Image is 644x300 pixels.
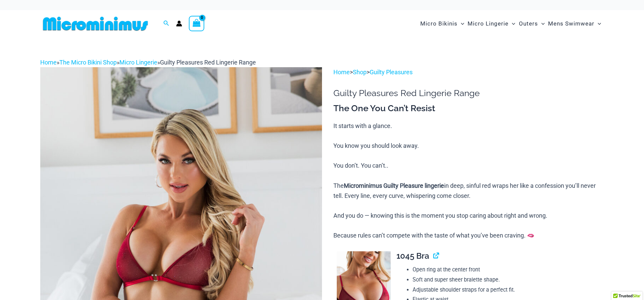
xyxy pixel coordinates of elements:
a: Search icon link [163,19,169,28]
a: Micro Lingerie [119,59,157,66]
span: Mens Swimwear [548,15,594,32]
span: Micro Lingerie [468,15,508,32]
a: Micro LingerieMenu ToggleMenu Toggle [466,13,517,34]
a: Home [333,69,350,76]
a: Shop [353,69,367,76]
li: Adjustable shoulder straps for a perfect fit. [413,285,604,295]
img: MM SHOP LOGO FLAT [40,16,151,31]
span: Outers [519,15,538,32]
nav: Site Navigation [418,12,604,35]
a: OutersMenu ToggleMenu Toggle [517,13,546,34]
h1: Guilty Pleasures Red Lingerie Range [333,88,604,98]
p: It starts with a glance. You know you should look away. You don’t. You can’t.. The in deep, sinfu... [333,121,604,241]
b: Microminimus Guilty Pleasure lingerie [344,182,444,189]
span: Menu Toggle [594,15,601,32]
a: Guilty Pleasures [370,69,413,76]
span: Menu Toggle [538,15,545,32]
a: Mens SwimwearMenu ToggleMenu Toggle [546,13,603,34]
a: Account icon link [176,20,182,27]
span: Menu Toggle [458,15,464,32]
span: Menu Toggle [508,15,515,32]
a: Home [40,59,57,66]
h3: The One You Can’t Resist [333,103,604,114]
p: > > [333,67,604,77]
span: 1045 Bra [396,251,429,261]
li: Open ring at the center front [413,265,604,275]
a: View Shopping Cart, empty [189,16,204,31]
a: Micro BikinisMenu ToggleMenu Toggle [419,13,466,34]
span: Guilty Pleasures Red Lingerie Range [160,59,256,66]
a: The Micro Bikini Shop [59,59,117,66]
span: » » » [40,59,256,66]
span: Micro Bikinis [420,15,458,32]
li: Soft and super sheer bralette shape. [413,275,604,285]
